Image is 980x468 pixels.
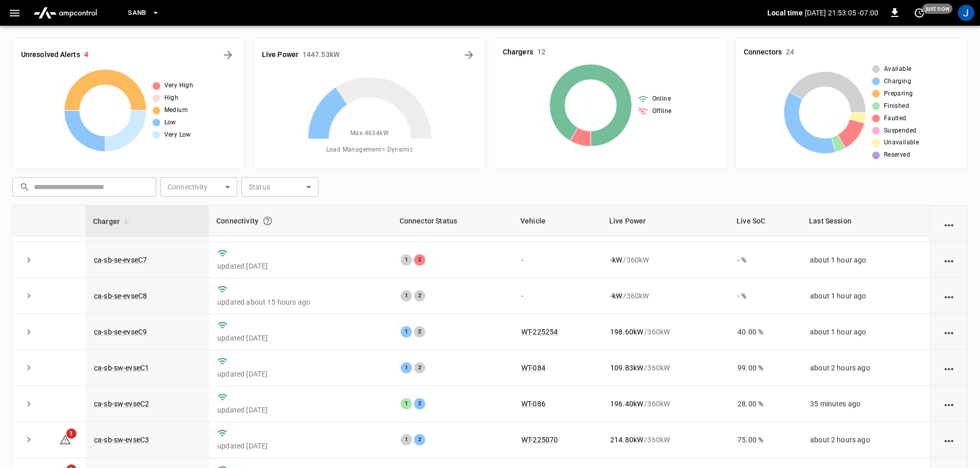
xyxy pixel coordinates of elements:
td: about 2 hours ago [802,350,930,386]
div: action cell options [943,435,955,445]
div: profile-icon [958,5,974,21]
span: SanB [128,7,146,19]
p: updated [DATE] [217,441,384,451]
button: expand row [21,252,36,268]
a: ca-sb-se-evseC9 [94,328,147,336]
span: High [164,93,179,103]
p: - kW [610,291,622,301]
div: 2 [414,398,425,409]
p: updated [DATE] [217,333,384,343]
div: / 360 kW [610,363,721,373]
td: - [513,278,602,314]
img: ampcontrol.io logo [29,3,101,23]
td: - % [729,242,802,278]
span: Available [884,64,912,74]
button: All Alerts [220,47,236,63]
span: Finished [884,101,909,111]
div: 1 [401,398,412,409]
a: WT-084 [521,364,545,372]
td: 28.00 % [729,386,802,422]
div: action cell options [943,255,955,265]
div: 2 [414,326,425,338]
td: 35 minutes ago [802,386,930,422]
span: Reserved [884,150,910,160]
button: expand row [21,360,36,376]
td: 99.00 % [729,350,802,386]
div: 2 [414,290,425,302]
td: 40.00 % [729,314,802,350]
div: / 360 kW [610,435,721,445]
div: action cell options [943,219,955,229]
button: Connection between the charger and our software. [258,212,277,230]
a: ca-sb-sw-evseC2 [94,400,149,408]
button: expand row [21,396,36,411]
div: / 360 kW [610,327,721,337]
p: updated [DATE] [217,369,384,379]
span: just now [922,4,953,14]
a: 1 [59,435,71,443]
th: Live Power [602,205,729,237]
span: Suspended [884,126,917,136]
a: WT-086 [521,400,545,408]
span: Max. 4634 kW [350,128,389,139]
td: about 2 hours ago [802,422,930,458]
h6: Live Power [262,49,298,61]
div: action cell options [943,291,955,301]
th: Live SoC [729,205,802,237]
div: 1 [401,326,412,338]
p: 198.60 kW [610,327,643,337]
span: Low [164,118,176,128]
h6: Unresolved Alerts [21,49,80,61]
span: Preparing [884,89,913,99]
button: set refresh interval [911,5,928,21]
div: / 360 kW [610,255,721,265]
div: 2 [414,362,425,373]
span: Offline [652,106,672,117]
p: 214.80 kW [610,435,643,445]
th: Last Session [802,205,930,237]
div: / 360 kW [610,399,721,409]
button: Energy Overview [461,47,477,63]
th: Connector Status [392,205,513,237]
span: Online [652,94,671,104]
div: action cell options [943,327,955,337]
span: Very Low [164,130,191,140]
h6: 24 [786,47,794,58]
p: - kW [610,255,622,265]
a: ca-sb-se-evseC7 [94,256,147,264]
td: about 1 hour ago [802,314,930,350]
h6: 12 [537,47,545,58]
button: SanB [124,3,164,23]
p: [DATE] 21:53:05 -07:00 [805,8,878,18]
a: ca-sb-se-evseC8 [94,292,147,300]
a: ca-sb-sw-evseC3 [94,436,149,444]
td: about 1 hour ago [802,242,930,278]
td: - [513,242,602,278]
span: Very High [164,81,194,91]
div: Connectivity [216,212,385,230]
div: 1 [401,254,412,266]
th: Vehicle [513,205,602,237]
td: about 1 hour ago [802,278,930,314]
div: / 360 kW [610,291,721,301]
p: updated about 15 hours ago [217,297,384,307]
span: Charger [93,215,133,228]
button: expand row [21,432,36,447]
a: WT-225070 [521,436,558,444]
h6: Connectors [744,47,782,58]
div: 2 [414,434,425,445]
p: 196.40 kW [610,399,643,409]
h6: 1447.53 kW [303,49,340,61]
button: expand row [21,288,36,304]
div: action cell options [943,399,955,409]
span: 1 [66,428,77,439]
span: Load Management = Dynamic [326,145,413,155]
span: Charging [884,77,911,87]
span: Medium [164,105,188,116]
button: expand row [21,324,36,340]
p: updated [DATE] [217,261,384,271]
div: 1 [401,362,412,373]
div: 2 [414,254,425,266]
div: 1 [401,434,412,445]
p: 109.83 kW [610,363,643,373]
